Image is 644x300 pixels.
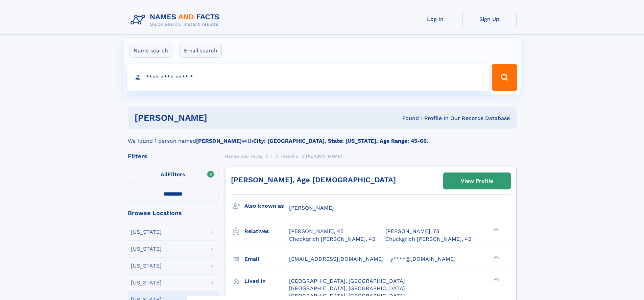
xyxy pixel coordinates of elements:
[135,114,305,122] h1: [PERSON_NAME]
[270,154,272,159] span: T
[244,200,289,212] h3: Also known as
[128,167,218,183] label: Filters
[128,129,517,145] div: We found 1 person named with .
[385,235,471,243] a: Chuckgrich [PERSON_NAME], 42
[244,275,289,287] h3: Lived in
[180,44,222,58] label: Email search
[289,256,384,262] span: [EMAIL_ADDRESS][DOMAIN_NAME]
[196,138,242,144] b: [PERSON_NAME]
[492,255,500,259] div: ❯
[492,64,517,91] button: Search Button
[244,226,289,237] h3: Relatives
[461,173,493,189] div: View Profile
[128,153,218,159] div: Filters
[408,11,462,27] a: Log In
[128,210,218,216] div: Browse Locations
[129,44,172,58] label: Name search
[280,154,298,159] span: Thowtho
[289,278,405,284] span: [GEOGRAPHIC_DATA], [GEOGRAPHIC_DATA]
[289,235,375,243] a: Chockqrich [PERSON_NAME], 42
[280,152,298,160] a: Thowtho
[131,229,162,235] div: [US_STATE]
[289,285,405,292] span: [GEOGRAPHIC_DATA], [GEOGRAPHIC_DATA]
[127,64,489,91] input: search input
[231,176,396,184] a: [PERSON_NAME], Age [DEMOGRAPHIC_DATA]
[305,115,510,122] div: Found 1 Profile In Our Records Database
[289,205,334,211] span: [PERSON_NAME]
[270,152,272,160] a: T
[253,138,427,144] b: City: [GEOGRAPHIC_DATA], State: [US_STATE], Age Range: 45-60
[462,11,517,27] a: Sign Up
[492,228,500,232] div: ❯
[289,228,343,235] a: [PERSON_NAME], 45
[306,154,342,159] span: [PERSON_NAME]
[225,152,262,160] a: Names and Facts
[131,280,162,285] div: [US_STATE]
[289,293,405,299] span: [GEOGRAPHIC_DATA], [GEOGRAPHIC_DATA]
[385,228,439,235] a: [PERSON_NAME], 78
[131,246,162,252] div: [US_STATE]
[131,263,162,269] div: [US_STATE]
[444,173,510,189] a: View Profile
[128,11,225,29] img: Logo Names and Facts
[161,171,168,178] span: All
[492,277,500,281] div: ❯
[244,253,289,265] h3: Email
